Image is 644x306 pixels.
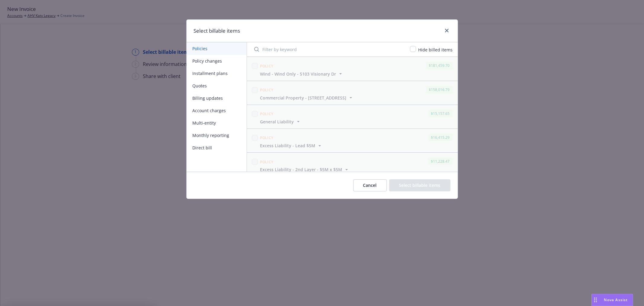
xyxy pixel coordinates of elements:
[428,158,453,165] div: $11,228.47
[187,67,247,80] button: Installment plans
[251,43,406,55] input: Filter by keyword
[187,80,247,92] button: Quotes
[187,104,247,117] button: Account charges
[260,71,344,77] button: Wind - Wind Only - 5103 Visionary Dr
[260,159,274,164] span: Policy
[260,111,274,116] span: Policy
[260,95,354,101] button: Commercial Property - [STREET_ADDRESS]
[187,142,247,154] button: Direct bill
[247,153,458,176] span: Policy$11,228.47Excess Liability - 2nd Layer - $5M x $5M
[260,142,316,149] span: Excess Liability - Lead $5M
[187,129,247,142] button: Monthly reporting
[260,166,342,173] span: Excess Liability - 2nd Layer - $5M x $5M
[260,71,336,77] span: Wind - Wind Only - 5103 Visionary Dr
[247,129,458,152] span: Policy$16,415.29Excess Liability - Lead $5M
[604,297,628,302] span: Nova Assist
[260,166,350,173] button: Excess Liability - 2nd Layer - $5M x $5M
[247,57,458,80] span: Policy$181,459.70Wind - Wind Only - 5103 Visionary Dr
[592,294,599,306] div: Drag to move
[260,87,274,93] span: Policy
[428,110,453,117] div: $15,157.65
[194,27,240,35] h1: Select billable items
[260,63,274,69] span: Policy
[426,86,453,93] div: $158,016.79
[418,47,453,53] span: Hide billed items
[247,81,458,105] span: Policy$158,016.79Commercial Property - [STREET_ADDRESS]
[260,119,294,125] span: General Liability
[428,134,453,141] div: $16,415.29
[260,135,274,140] span: Policy
[426,62,453,69] div: $181,459.70
[260,95,347,101] span: Commercial Property - [STREET_ADDRESS]
[187,117,247,129] button: Multi-entity
[443,27,450,34] a: close
[353,179,387,191] button: Cancel
[247,105,458,129] span: Policy$15,157.65General Liability
[187,92,247,104] button: Billing updates
[187,55,247,67] button: Policy changes
[260,119,301,125] button: General Liability
[187,42,247,55] button: Policies
[260,142,323,149] button: Excess Liability - Lead $5M
[591,294,633,306] button: Nova Assist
